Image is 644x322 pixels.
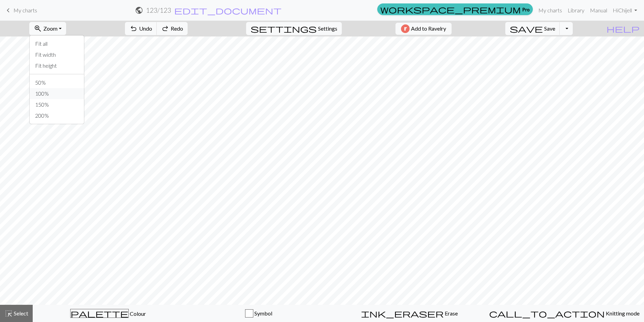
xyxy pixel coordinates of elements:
[377,3,533,15] a: Pro
[251,24,317,33] i: Settings
[139,25,152,32] span: Undo
[43,25,57,32] span: Zoom
[505,22,560,35] button: Save
[30,38,84,49] button: Fit all
[171,25,183,32] span: Redo
[34,24,42,33] span: zoom_in
[318,24,337,33] span: Settings
[157,22,188,35] button: Redo
[129,24,138,33] span: undo
[29,22,66,35] button: Zoom
[71,309,128,318] span: palette
[146,6,171,14] h2: 123 / 123
[587,3,610,17] a: Manual
[4,309,13,318] span: highlight_alt
[411,24,446,33] span: Add to Ravelry
[174,6,282,15] span: edit_document
[4,4,37,16] a: My charts
[183,305,334,322] button: Symbol
[246,22,342,35] button: SettingsSettings
[444,310,458,316] span: Erase
[510,24,543,33] span: save
[125,22,157,35] button: Undo
[161,24,169,33] span: redo
[485,305,644,322] button: Knitting mode
[251,24,317,33] span: settings
[401,24,410,33] img: Ravelry
[13,7,37,13] span: My charts
[565,3,587,17] a: Library
[30,60,84,71] button: Fit height
[380,4,521,14] span: workspace_premium
[30,99,84,110] button: 150%
[536,3,565,17] a: My charts
[30,49,84,60] button: Fit width
[13,310,28,316] span: Select
[489,309,605,318] span: call_to_action
[605,310,640,316] span: Knitting mode
[30,88,84,99] button: 100%
[334,305,485,322] button: Erase
[610,3,640,17] a: HiChijell
[544,25,555,32] span: Save
[253,310,272,316] span: Symbol
[135,6,143,15] span: public
[30,77,84,88] button: 50%
[395,23,452,35] button: Add to Ravelry
[30,110,84,121] button: 200%
[606,24,640,33] span: help
[4,6,12,15] span: keyboard_arrow_left
[33,305,183,322] button: Colour
[129,310,146,317] span: Colour
[361,309,444,318] span: ink_eraser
